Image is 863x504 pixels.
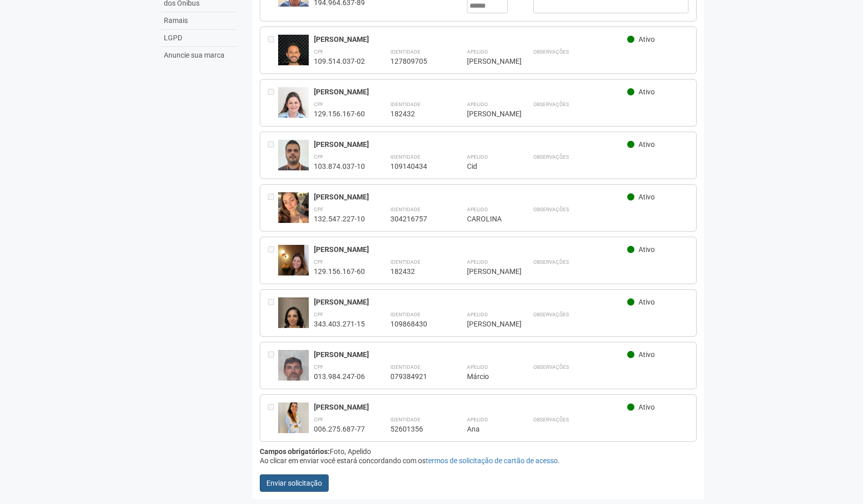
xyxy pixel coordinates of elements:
[314,87,628,96] div: [PERSON_NAME]
[268,35,278,66] div: Entre em contato com a Aministração para solicitar o cancelamento ou 2a via
[278,192,309,233] img: user.jpg
[278,350,309,391] img: user.jpg
[314,102,324,107] strong: CPF
[638,350,655,359] span: Ativo
[314,57,365,66] div: 109.514.037-02
[390,417,421,422] strong: Identidade
[467,214,508,223] div: CAROLINA
[638,298,655,306] span: Ativo
[533,49,569,55] strong: Observações
[467,57,508,66] div: [PERSON_NAME]
[260,447,697,456] div: Foto, Apelido
[467,102,488,107] strong: Apelido
[390,154,421,160] strong: Identidade
[314,35,628,44] div: [PERSON_NAME]
[314,259,324,265] strong: CPF
[533,259,569,265] strong: Observações
[314,364,324,370] strong: CPF
[638,403,655,411] span: Ativo
[467,267,508,276] div: [PERSON_NAME]
[390,109,441,118] div: 182432
[638,193,655,201] span: Ativo
[278,297,309,352] img: user.jpg
[533,102,569,107] strong: Observações
[533,364,569,370] strong: Observações
[314,207,324,212] strong: CPF
[268,350,278,381] div: Entre em contato com a Aministração para solicitar o cancelamento ou 2a via
[390,259,421,265] strong: Identidade
[533,154,569,160] strong: Observações
[314,319,365,329] div: 343.403.271-15
[533,417,569,422] strong: Observações
[467,207,488,212] strong: Apelido
[268,245,278,276] div: Entre em contato com a Aministração para solicitar o cancelamento ou 2a via
[467,364,488,370] strong: Apelido
[390,312,421,317] strong: Identidade
[278,402,309,434] img: user.jpg
[467,109,508,118] div: [PERSON_NAME]
[467,154,488,160] strong: Apelido
[314,350,628,359] div: [PERSON_NAME]
[314,297,628,307] div: [PERSON_NAME]
[426,457,558,465] a: termos de solicitação de cartão de acesso
[314,267,365,276] div: 129.156.167-60
[314,140,628,149] div: [PERSON_NAME]
[260,456,697,465] div: Ao clicar em enviar você estará concordando com os .
[467,259,488,265] strong: Apelido
[390,372,441,381] div: 079384921
[268,297,278,329] div: Entre em contato com a Aministração para solicitar o cancelamento ou 2a via
[314,109,365,118] div: 129.156.167-60
[314,312,324,317] strong: CPF
[161,47,237,64] a: Anuncie sua marca
[314,372,365,381] div: 013.984.247-06
[314,192,628,201] div: [PERSON_NAME]
[638,140,655,148] span: Ativo
[268,402,278,434] div: Entre em contato com a Aministração para solicitar o cancelamento ou 2a via
[314,424,365,434] div: 006.275.687-77
[314,154,324,160] strong: CPF
[314,245,628,254] div: [PERSON_NAME]
[278,35,309,89] img: user.jpg
[390,207,421,212] strong: Identidade
[467,319,508,329] div: [PERSON_NAME]
[278,245,309,286] img: user.jpg
[314,214,365,223] div: 132.547.227-10
[390,319,441,329] div: 109868430
[467,49,488,55] strong: Apelido
[467,417,488,422] strong: Apelido
[390,49,421,55] strong: Identidade
[390,57,441,66] div: 127809705
[314,417,324,422] strong: CPF
[390,364,421,370] strong: Identidade
[390,162,441,171] div: 109140434
[390,214,441,223] div: 304216757
[268,87,278,118] div: Entre em contato com a Aministração para solicitar o cancelamento ou 2a via
[390,424,441,434] div: 52601356
[268,140,278,171] div: Entre em contato com a Aministração para solicitar o cancelamento ou 2a via
[278,87,309,130] img: user.jpg
[390,102,421,107] strong: Identidade
[638,245,655,254] span: Ativo
[533,207,569,212] strong: Observações
[278,140,309,184] img: user.jpg
[638,35,655,43] span: Ativo
[161,30,237,47] a: LGPD
[314,402,628,412] div: [PERSON_NAME]
[467,162,508,171] div: Cid
[314,162,365,171] div: 103.874.037-10
[467,372,508,381] div: Márcio
[533,312,569,317] strong: Observações
[390,267,441,276] div: 182432
[161,12,237,30] a: Ramais
[260,474,329,492] button: Enviar solicitação
[268,192,278,223] div: Entre em contato com a Aministração para solicitar o cancelamento ou 2a via
[467,312,488,317] strong: Apelido
[314,49,324,55] strong: CPF
[638,88,655,96] span: Ativo
[260,447,330,456] strong: Campos obrigatórios:
[467,424,508,434] div: Ana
